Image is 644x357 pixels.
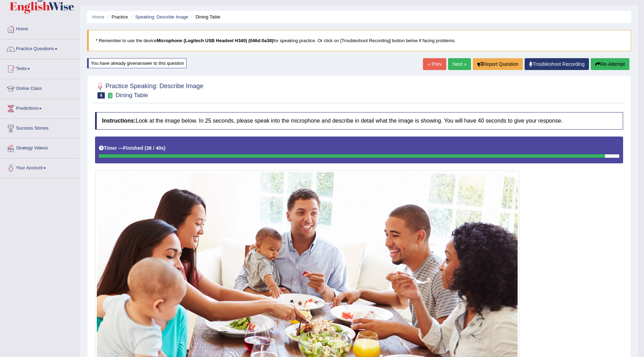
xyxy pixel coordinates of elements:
[0,20,80,37] a: Home
[423,58,446,70] a: « Prev
[448,58,471,70] a: Next »
[0,158,80,176] a: Your Account
[144,145,146,151] b: (
[87,30,631,51] blockquote: * Remember to use the device for speaking practice. Or click on [Troubleshoot Recording] button b...
[0,139,80,156] a: Strategy Videos
[591,58,629,70] button: Re-Attempt
[107,92,114,99] small: Exam occurring question
[473,58,523,70] button: Report Question
[95,81,203,99] h2: Practice Speaking: Describe Image
[102,118,136,124] b: Instructions:
[0,99,80,116] a: Predictions
[116,92,148,99] small: Dining Table
[157,38,273,43] b: Microphone (Logitech USB Headset H340) (046d:0a38)
[99,146,165,151] h5: Timer —
[0,59,80,77] a: Tests
[123,145,143,151] b: Finished
[146,145,164,151] b: 38 / 40s
[189,14,220,20] li: Dining Table
[164,145,166,151] b: )
[0,119,80,136] a: Success Stories
[97,92,105,99] span: 4
[92,14,104,20] a: Home
[135,14,188,20] a: Speaking: Describe Image
[87,58,187,68] div: You have already given answer to this question
[525,58,589,70] a: Troubleshoot Recording
[0,39,80,57] a: Practice Questions
[0,79,80,96] a: Online Class
[95,112,623,130] h4: Look at the image below. In 25 seconds, please speak into the microphone and describe in detail w...
[105,14,128,20] li: Practice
